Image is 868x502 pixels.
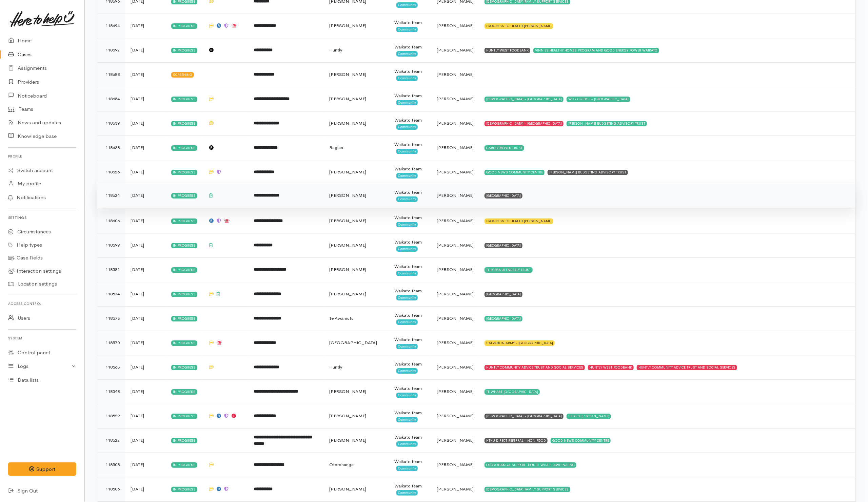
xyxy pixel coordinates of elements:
[97,62,125,87] td: 118688
[396,149,418,154] span: Community
[394,214,426,221] div: Waikato team
[125,209,166,233] td: [DATE]
[485,48,530,53] div: HUNTLY WEST FOODBANK
[97,477,125,501] td: 118506
[485,170,545,175] div: GOOD NEWS COMMUNITY CENTRE
[485,316,522,321] div: [GEOGRAPHIC_DATA]
[485,292,522,297] div: [GEOGRAPHIC_DATA]
[8,213,76,222] h6: Settings
[329,96,366,102] span: [PERSON_NAME]
[97,183,125,208] td: 118624
[97,38,125,62] td: 118692
[588,365,634,370] div: HUNTLY WEST FOODBANK
[171,193,197,198] div: In progress
[329,192,366,198] span: [PERSON_NAME]
[171,487,197,492] div: In progress
[125,160,166,184] td: [DATE]
[171,23,197,29] div: In progress
[485,218,553,224] div: PROGRESS TO HEALTH [PERSON_NAME]
[97,233,125,257] td: 118599
[396,100,418,105] span: Community
[171,340,197,346] div: In progress
[329,364,342,370] span: Huntly
[97,306,125,331] td: 118573
[437,413,474,419] span: [PERSON_NAME]
[329,47,342,53] span: Huntly
[329,437,366,443] span: [PERSON_NAME]
[171,292,197,297] div: In progress
[329,340,377,346] span: [GEOGRAPHIC_DATA]
[97,14,125,38] td: 118694
[485,97,564,102] div: [DEMOGRAPHIC_DATA] - [GEOGRAPHIC_DATA]
[437,71,474,77] span: [PERSON_NAME]
[396,2,418,8] span: Community
[437,120,474,126] span: [PERSON_NAME]
[394,239,426,246] div: Waikato team
[394,288,426,294] div: Waikato team
[125,306,166,331] td: [DATE]
[485,121,564,126] div: [DEMOGRAPHIC_DATA] - [GEOGRAPHIC_DATA]
[171,438,197,443] div: In progress
[485,23,553,29] div: PROGRESS TO HEALTH [PERSON_NAME]
[329,120,366,126] span: [PERSON_NAME]
[8,152,76,161] h6: Profile
[97,453,125,477] td: 118508
[329,23,366,28] span: [PERSON_NAME]
[394,336,426,343] div: Waikato team
[437,218,474,224] span: [PERSON_NAME]
[437,291,474,297] span: [PERSON_NAME]
[125,14,166,38] td: [DATE]
[396,417,418,422] span: Community
[485,414,564,419] div: [DEMOGRAPHIC_DATA] - [GEOGRAPHIC_DATA]
[97,87,125,111] td: 118654
[394,19,426,26] div: Waikato team
[97,111,125,135] td: 118639
[329,291,366,297] span: [PERSON_NAME]
[97,160,125,184] td: 118626
[396,246,418,252] span: Community
[171,97,197,102] div: In progress
[329,169,366,175] span: [PERSON_NAME]
[437,169,474,175] span: [PERSON_NAME]
[394,92,426,99] div: Waikato team
[394,44,426,50] div: Waikato team
[396,344,418,349] span: Community
[125,87,166,111] td: [DATE]
[329,462,354,467] span: Ōtorohanga
[329,242,366,248] span: [PERSON_NAME]
[396,319,418,325] span: Community
[551,438,611,443] div: GOOD NEWS COMMUNITY CENTRE
[329,486,366,492] span: [PERSON_NAME]
[437,96,474,102] span: [PERSON_NAME]
[396,173,418,179] span: Community
[329,145,343,150] span: Raglan
[485,145,524,151] div: CAREER MOVES TRUST
[394,385,426,392] div: Waikato team
[396,196,418,202] span: Community
[171,145,197,151] div: In progress
[485,267,533,273] div: TE PAPANUI ENDERLY TRUST
[485,487,570,492] div: [DEMOGRAPHIC_DATA] FAMILY SUPPORT SERVICES
[125,355,166,379] td: [DATE]
[8,462,76,476] button: Support
[396,76,418,81] span: Community
[394,361,426,368] div: Waikato team
[396,124,418,130] span: Community
[125,135,166,160] td: [DATE]
[437,23,474,28] span: [PERSON_NAME]
[396,466,418,471] span: Community
[485,462,576,468] div: OTOROHANGA SUPPORT HOUSE WHARE AWHINA INC
[396,295,418,300] span: Community
[97,355,125,379] td: 118563
[396,368,418,374] span: Community
[394,166,426,172] div: Waikato team
[533,48,659,53] div: VINNIES HEALTHY HOMES PROGRAM AND GOOD ENERGY POWER WAIKATO
[567,97,630,102] div: WORKBRIDGE - [GEOGRAPHIC_DATA]
[437,145,474,150] span: [PERSON_NAME]
[97,331,125,355] td: 118570
[394,189,426,196] div: Waikato team
[396,51,418,57] span: Community
[394,458,426,465] div: Waikato team
[394,141,426,148] div: Waikato team
[97,428,125,453] td: 118522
